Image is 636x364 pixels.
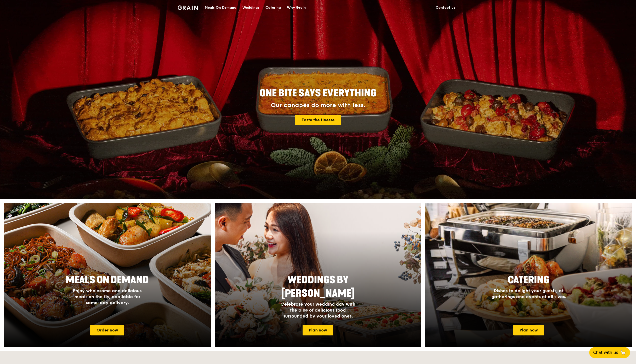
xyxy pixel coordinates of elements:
[295,115,341,125] a: Taste the finesse
[215,203,422,347] a: Weddings by [PERSON_NAME]Celebrate your wedding day with the bliss of delicious food surrounded b...
[263,0,284,15] a: Catering
[239,0,263,15] a: Weddings
[593,350,618,356] span: Chat with us
[4,203,211,347] a: Meals On DemandEnjoy wholesome and delicious meals on the fly, available for same-day delivery.Or...
[90,325,124,335] a: Order now
[589,347,630,358] button: Chat with us🦙
[205,0,236,15] div: Meals On Demand
[620,350,626,356] span: 🦙
[242,0,260,15] div: Weddings
[513,325,544,335] a: Plan now
[73,288,142,305] span: Enjoy wholesome and delicious meals on the fly, available for same-day delivery.
[178,5,198,10] img: Grain
[284,0,309,15] a: Why Grain
[228,102,408,109] div: Our canapés do more with less.
[280,301,355,319] span: Celebrate your wedding day with the bliss of delicious food surrounded by your loved ones.
[433,0,458,15] a: Contact us
[215,203,422,347] img: weddings-card.4f3003b8.jpg
[287,0,306,15] div: Why Grain
[425,203,632,347] img: catering-card.e1cfaf3e.jpg
[260,87,376,99] span: ONE BITE SAYS EVERYTHING
[4,203,211,347] img: meals-on-demand-card.d2b6f6db.png
[508,274,549,286] span: Catering
[303,325,333,335] a: Plan now
[281,274,355,299] span: Weddings by [PERSON_NAME]
[491,288,566,299] span: Dishes to delight your guests, at gatherings and events of all sizes.
[425,203,632,347] a: CateringDishes to delight your guests, at gatherings and events of all sizes.Plan now
[265,0,281,15] div: Catering
[66,274,149,286] span: Meals On Demand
